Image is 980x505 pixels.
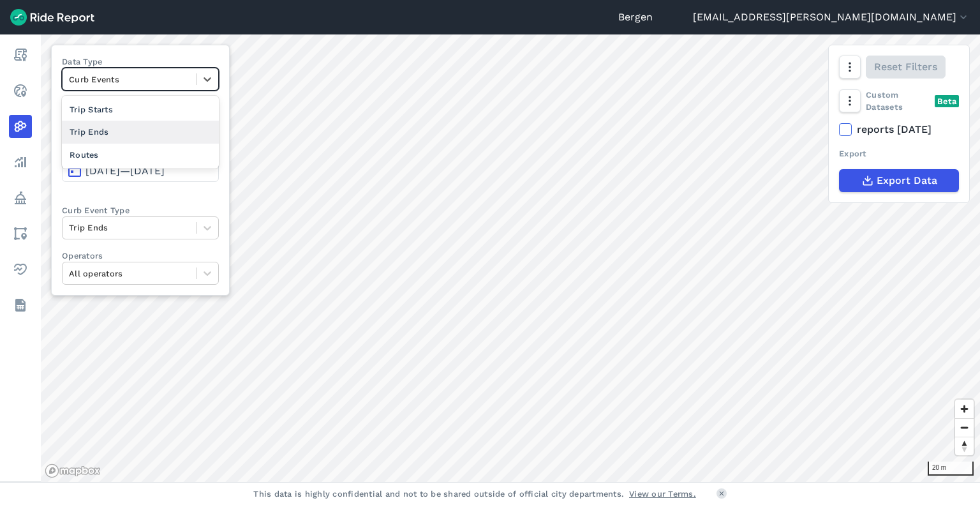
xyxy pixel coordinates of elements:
[618,10,653,25] a: Bergen
[9,222,32,245] a: Areas
[9,151,32,174] a: Analyze
[839,169,959,192] button: Export Data
[955,400,974,418] button: Zoom in
[839,89,959,113] div: Custom Datasets
[955,418,974,437] button: Zoom out
[62,250,219,262] label: Operators
[62,56,219,68] label: Data Type
[9,186,32,209] a: Policy
[877,173,937,188] span: Export Data
[629,488,696,500] a: View our Terms.
[62,121,219,143] div: Trip Ends
[955,437,974,455] button: Reset bearing to north
[839,147,959,160] div: Export
[9,79,32,102] a: Realtime
[62,98,219,121] div: Trip Starts
[45,464,101,478] a: Mapbox logo
[928,462,974,476] div: 20 m
[874,59,937,75] span: Reset Filters
[62,159,219,182] button: [DATE]—[DATE]
[693,10,970,25] button: [EMAIL_ADDRESS][PERSON_NAME][DOMAIN_NAME]
[9,258,32,281] a: Health
[85,165,165,177] span: [DATE]—[DATE]
[62,144,219,166] div: Routes
[9,115,32,138] a: Heatmaps
[839,122,959,137] label: reports [DATE]
[9,294,32,317] a: Datasets
[935,95,959,107] div: Beta
[866,56,946,79] button: Reset Filters
[9,43,32,66] a: Report
[62,204,219,216] label: Curb Event Type
[10,9,94,26] img: Ride Report
[41,34,980,482] canvas: Map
